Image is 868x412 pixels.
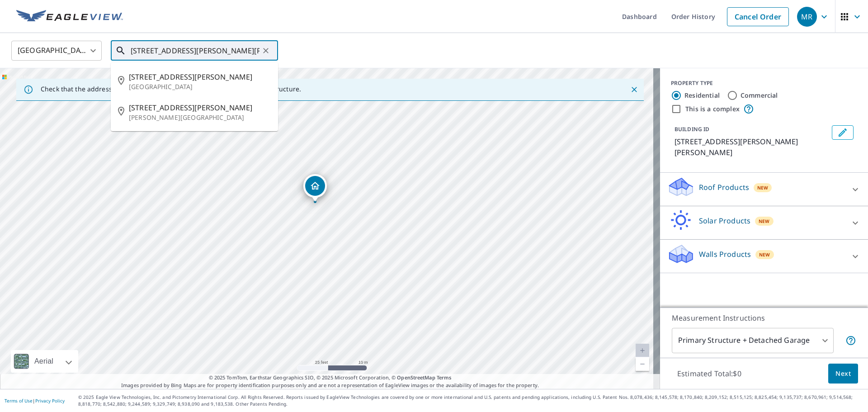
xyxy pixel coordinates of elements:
[832,125,854,140] button: Edit building 1
[741,91,778,100] label: Commercial
[797,7,817,27] div: MR
[667,176,861,202] div: Roof ProductsNew
[131,38,259,63] input: Search by address or latitude-longitude
[684,91,720,100] label: Residential
[675,125,709,133] p: BUILDING ID
[628,84,640,95] button: Close
[209,374,452,382] span: © 2025 TomTom, Earthstar Geographics SIO, © 2025 Microsoft Corporation, ©
[672,328,834,353] div: Primary Structure + Detached Garage
[35,398,65,404] a: Privacy Policy
[699,182,749,193] p: Roof Products
[671,79,857,87] div: PROPERTY TYPE
[32,350,56,373] div: Aerial
[670,364,749,384] p: Estimated Total: $0
[757,184,769,191] span: New
[672,313,856,323] p: Measurement Instructions
[11,350,78,373] div: Aerial
[675,136,828,158] p: [STREET_ADDRESS][PERSON_NAME][PERSON_NAME]
[636,344,649,357] a: Current Level 20, Zoom In Disabled
[397,374,435,381] a: OpenStreetMap
[828,364,858,384] button: Next
[129,102,271,113] span: [STREET_ADDRESS][PERSON_NAME]
[5,398,33,404] a: Terms of Use
[667,243,861,269] div: Walls ProductsNew
[636,357,649,371] a: Current Level 20, Zoom Out
[699,249,751,260] p: Walls Products
[437,374,452,381] a: Terms
[759,251,770,258] span: New
[759,218,770,225] span: New
[78,394,863,407] p: © 2025 Eagle View Technologies, Inc. and Pictometry International Corp. All Rights Reserved. Repo...
[685,104,740,114] label: This is a complex
[129,82,271,91] p: [GEOGRAPHIC_DATA]
[259,44,272,57] button: Clear
[835,368,851,379] span: Next
[845,335,856,346] span: Your report will include the primary structure and a detached garage if one exists.
[667,210,861,236] div: Solar ProductsNew
[129,113,271,122] p: [PERSON_NAME][GEOGRAPHIC_DATA]
[16,10,123,24] img: EV Logo
[41,85,301,93] p: Check that the address is accurate, then drag the marker over the correct structure.
[5,398,65,403] p: |
[303,174,327,202] div: Dropped pin, building 1, Residential property, 173 Blackburn St Galloway, NJ 08205
[727,7,789,26] a: Cancel Order
[11,38,102,63] div: [GEOGRAPHIC_DATA]
[699,215,750,226] p: Solar Products
[129,71,271,82] span: [STREET_ADDRESS][PERSON_NAME]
